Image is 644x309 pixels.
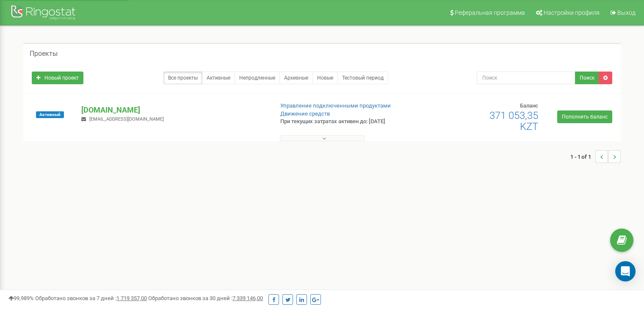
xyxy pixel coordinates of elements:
a: Движение средств [280,110,330,117]
span: Выход [617,9,636,16]
span: Активный [36,111,64,118]
nav: ... [570,142,621,171]
u: 1 719 357,00 [116,295,147,301]
span: Реферальная программа [455,9,525,16]
a: Все проекты [163,72,202,84]
span: 1 - 1 of 1 [570,150,595,163]
button: Поиск [575,72,599,84]
span: Обработано звонков за 30 дней : [148,295,263,301]
a: Управление подключенными продуктами [280,102,391,109]
div: Open Intercom Messenger [615,261,636,281]
input: Поиск [477,72,575,84]
a: Активные [202,72,235,84]
a: Тестовый период [337,72,388,84]
span: 371 053,35 KZT [489,110,538,132]
p: При текущих затратах активен до: [DATE] [280,118,416,126]
span: 99,989% [8,295,34,301]
span: Обработано звонков за 7 дней : [35,295,147,301]
a: Архивные [279,72,313,84]
a: Новые [312,72,338,84]
span: Настройки профиля [544,9,600,16]
p: [DOMAIN_NAME] [81,105,266,116]
h5: Проекты [30,50,58,58]
span: [EMAIL_ADDRESS][DOMAIN_NAME] [89,116,164,122]
span: Баланс [520,102,538,109]
u: 7 339 146,00 [232,295,263,301]
a: Новый проект [32,72,83,84]
a: Непродленные [235,72,280,84]
a: Пополнить баланс [557,110,612,123]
